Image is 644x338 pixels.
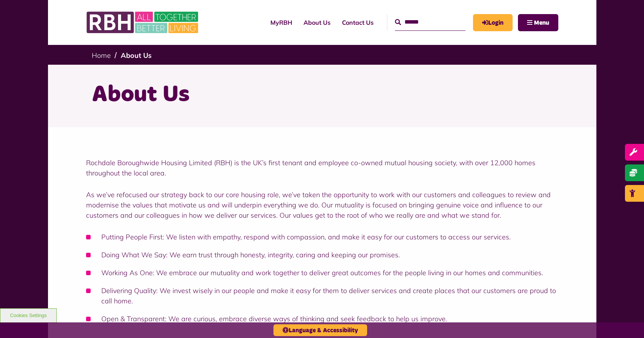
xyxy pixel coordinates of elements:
a: Contact Us [336,12,379,33]
img: RBH [86,8,200,37]
a: MyRBH [473,14,513,31]
a: MyRBH [265,12,298,33]
li: Working As One: We embrace our mutuality and work together to deliver great outcomes for the peop... [86,268,558,278]
li: Delivering Quality: We invest wisely in our people and make it easy for them to deliver services ... [86,285,558,306]
p: As we’ve refocused our strategy back to our core housing role, we’ve taken the opportunity to wor... [86,190,558,220]
p: Rochdale Boroughwide Housing Limited (RBH) is the UK’s first tenant and employee co-owned mutual ... [86,158,558,178]
h1: About Us [92,80,553,110]
iframe: Netcall Web Assistant for live chat [610,304,644,338]
li: Doing What We Say: We earn trust through honesty, integrity, caring and keeping our promises. [86,250,558,260]
a: About Us [298,12,336,33]
span: Menu [534,20,549,26]
li: Putting People First: We listen with empathy, respond with compassion, and make it easy for our c... [86,232,558,242]
li: Open & Transparent: We are curious, embrace diverse ways of thinking and seek feedback to help us... [86,314,558,324]
a: Home [92,51,111,60]
button: Language & Accessibility [273,324,367,336]
button: Navigation [518,14,558,31]
a: About Us [121,51,152,60]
